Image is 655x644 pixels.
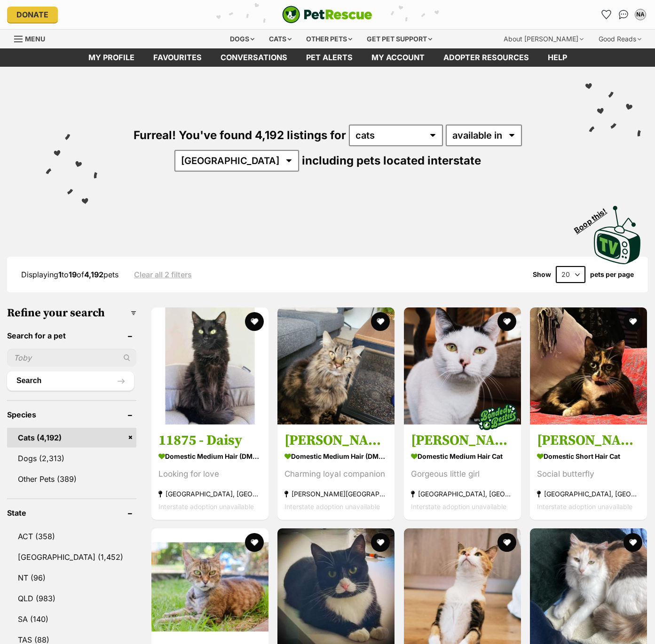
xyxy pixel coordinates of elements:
[7,547,136,567] a: [GEOGRAPHIC_DATA] (1,452)
[223,30,261,48] div: Dogs
[7,589,136,608] a: QLD (983)
[404,307,521,424] img: Sakura Kobayashi - Domestic Medium Hair Cat
[282,6,372,24] a: PetRescue
[25,35,45,43] span: Menu
[623,312,642,331] button: favourite
[245,312,264,331] button: favourite
[21,270,118,279] span: Displaying to of pets
[497,30,590,48] div: About [PERSON_NAME]
[69,270,77,279] strong: 19
[497,533,516,552] button: favourite
[284,449,387,463] strong: Domestic Medium Hair (DMH) Cat
[411,502,506,510] span: Interstate adoption unavailable
[7,509,136,517] header: State
[284,502,380,510] span: Interstate adoption unavailable
[284,487,387,500] strong: [PERSON_NAME][GEOGRAPHIC_DATA]
[284,431,387,449] h3: [PERSON_NAME]
[211,48,297,67] a: conversations
[7,609,136,629] a: SA (140)
[362,48,434,67] a: My account
[58,270,62,279] strong: 1
[530,307,647,424] img: Gemima Illingworth - Domestic Short Hair Cat
[7,526,136,546] a: ACT (358)
[573,201,616,235] span: Boop this!
[134,270,192,279] a: Clear all 2 filters
[7,448,136,468] a: Dogs (2,313)
[623,533,642,552] button: favourite
[14,30,52,47] a: Menu
[533,271,551,278] span: Show
[151,424,268,519] a: 11875 - Daisy Domestic Medium Hair (DMH) Cat Looking for love [GEOGRAPHIC_DATA], [GEOGRAPHIC_DATA...
[537,467,640,480] div: Social butterfly
[530,424,647,519] a: [PERSON_NAME] Domestic Short Hair Cat Social butterfly [GEOGRAPHIC_DATA], [GEOGRAPHIC_DATA] Inter...
[411,449,514,463] strong: Domestic Medium Hair Cat
[360,30,439,48] div: Get pet support
[599,7,614,22] a: Favourites
[300,30,359,48] div: Other pets
[245,533,264,552] button: favourite
[144,48,211,67] a: Favourites
[262,30,298,48] div: Cats
[594,197,641,266] a: Boop this!
[7,306,136,320] h3: Refine your search
[158,449,261,463] strong: Domestic Medium Hair (DMH) Cat
[7,428,136,448] a: Cats (4,192)
[7,410,136,419] header: Species
[302,154,481,167] span: including pets located interstate
[592,30,648,48] div: Good Reads
[633,7,648,22] button: My account
[7,7,58,23] a: Donate
[277,307,395,424] img: Molly Lozano - Domestic Medium Hair (DMH) Cat
[497,312,516,331] button: favourite
[7,469,136,489] a: Other Pets (389)
[404,424,521,519] a: [PERSON_NAME] Domestic Medium Hair Cat Gorgeous little girl [GEOGRAPHIC_DATA], [GEOGRAPHIC_DATA] ...
[84,270,103,279] strong: 4,192
[371,533,390,552] button: favourite
[619,10,629,19] img: chat-41dd97257d64d25036548639549fe6c8038ab92f7586957e7f3b1b290dea8141.svg
[284,467,387,480] div: Charming loyal companion
[7,568,136,588] a: NT (96)
[537,487,640,500] strong: [GEOGRAPHIC_DATA], [GEOGRAPHIC_DATA]
[7,331,136,340] header: Search for a pet
[434,48,538,67] a: Adopter resources
[474,393,521,440] img: bonded besties
[590,271,634,278] label: pets per page
[371,312,390,331] button: favourite
[277,424,395,519] a: [PERSON_NAME] Domestic Medium Hair (DMH) Cat Charming loyal companion [PERSON_NAME][GEOGRAPHIC_DA...
[158,467,261,480] div: Looking for love
[134,128,346,142] span: Furreal! You've found 4,192 listings for
[594,206,641,264] img: PetRescue TV logo
[79,48,144,67] a: My profile
[7,349,136,367] input: Toby
[411,467,514,480] div: Gorgeous little girl
[538,48,576,67] a: Help
[599,7,648,22] ul: Account quick links
[282,6,372,24] img: logo-cat-932fe2b9b8326f06289b0f2fb663e598f794de774fb13d1741a6617ecf9a85b4.svg
[537,502,632,510] span: Interstate adoption unavailable
[7,371,134,390] button: Search
[151,307,268,424] img: 11875 - Daisy - Domestic Medium Hair (DMH) Cat
[616,7,631,22] a: Conversations
[537,431,640,449] h3: [PERSON_NAME]
[537,449,640,463] strong: Domestic Short Hair Cat
[411,487,514,500] strong: [GEOGRAPHIC_DATA], [GEOGRAPHIC_DATA]
[297,48,362,67] a: Pet alerts
[158,502,254,510] span: Interstate adoption unavailable
[636,10,645,19] div: NA
[411,431,514,449] h3: [PERSON_NAME]
[158,431,261,449] h3: 11875 - Daisy
[158,487,261,500] strong: [GEOGRAPHIC_DATA], [GEOGRAPHIC_DATA]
